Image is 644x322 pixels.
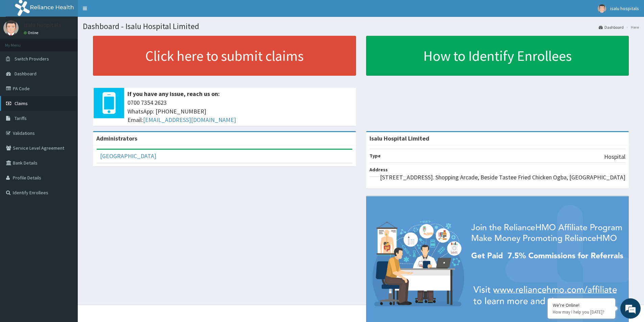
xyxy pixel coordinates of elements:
h1: Dashboard - Isalu Hospital Limited [83,22,639,31]
span: 0700 7354 2623 WhatsApp: [PHONE_NUMBER] Email: [127,98,353,124]
li: Here [624,24,639,30]
img: User Image [3,20,19,35]
a: [EMAIL_ADDRESS][DOMAIN_NAME] [143,116,236,124]
a: How to Identify Enrollees [366,36,629,76]
p: [STREET_ADDRESS]. Shopping Arcade, Beside Tastee Fried Chicken Ogba, [GEOGRAPHIC_DATA] [380,173,625,182]
b: Administrators [96,134,137,142]
b: Address [369,167,388,173]
b: Type [369,153,381,159]
b: If you have any issue, reach us on: [127,90,220,98]
span: Switch Providers [15,56,49,62]
a: Online [24,30,40,35]
div: We're Online! [553,302,610,308]
p: Hospital [604,152,625,161]
img: User Image [598,4,606,13]
span: Dashboard [15,71,37,77]
span: isalu hospitals [610,5,639,11]
p: isalu hospitals [24,22,61,28]
strong: Isalu Hospital Limited [369,134,429,142]
a: [GEOGRAPHIC_DATA] [100,152,156,160]
span: Claims [15,100,28,106]
span: Tariffs [15,115,27,121]
a: Click here to submit claims [93,36,356,76]
p: How may I help you today? [553,309,610,315]
a: Dashboard [599,24,624,30]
